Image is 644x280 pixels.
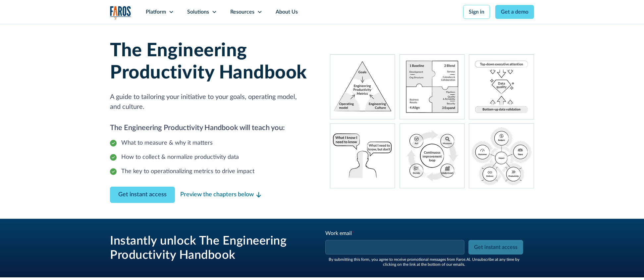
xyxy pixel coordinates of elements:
[180,190,261,199] a: Preview the chapters below
[110,40,314,84] h1: The Engineering Productivity Handbook
[146,8,166,16] div: Platform
[121,167,254,176] div: The key to operationalizing metrics to drive impact
[121,139,213,148] div: What to measure & why it matters
[325,229,523,267] form: Engineering Productivity Instant Access
[110,122,314,133] h2: The Engineering Productivity Handbook will teach you:
[495,5,534,19] a: Get a demo
[187,8,209,16] div: Solutions
[463,5,490,19] a: Sign in
[110,234,309,262] h3: Instantly unlock The Engineering Productivity Handbook
[110,6,131,20] img: Logo of the analytics and reporting company Faros.
[110,92,314,112] p: A guide to tailoring your initiative to your goals, operating model, and culture.
[230,8,254,16] div: Resources
[110,6,131,20] a: home
[110,187,175,203] a: Contact Modal
[325,229,466,237] div: Work email
[325,257,523,267] div: By submitting this form, you agree to receive promotional messages from Faros Al. Unsubscribe at ...
[121,153,239,162] div: How to collect & normalize productivity data
[180,190,254,199] div: Preview the chapters below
